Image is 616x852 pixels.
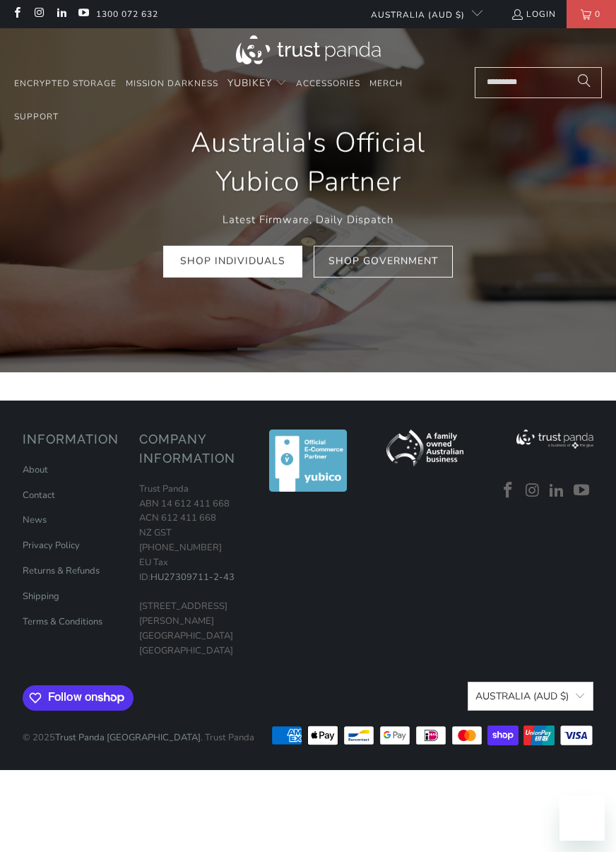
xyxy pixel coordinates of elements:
[150,571,235,584] a: HU27309711-2-43
[163,246,302,278] a: Shop Individuals
[227,67,287,100] summary: YubiKey
[350,348,379,350] li: Page dot 5
[369,67,403,100] a: Merch
[23,615,102,628] a: Terms & Conditions
[571,482,592,500] a: Trust Panda Australia on YouTube
[23,564,100,577] a: Returns & Refunds
[296,67,360,100] a: Accessories
[32,8,45,20] a: Trust Panda Australia on Instagram
[14,111,59,122] span: Support
[266,348,294,350] li: Page dot 2
[497,482,519,500] a: Trust Panda Australia on Facebook
[314,246,453,278] a: Shop Government
[227,76,272,90] span: YubiKey
[163,211,454,228] p: Latest Firmware, Daily Dispatch
[77,8,89,20] a: Trust Panda Australia on YouTube
[322,348,350,350] li: Page dot 4
[55,8,67,20] a: Trust Panda Australia on LinkedIn
[475,67,602,98] input: Search...
[296,78,360,89] span: Accessories
[163,123,454,201] h1: Australia's Official Yubico Partner
[369,78,403,89] span: Merch
[23,716,254,745] p: © 2025 . Trust Panda
[522,482,543,500] a: Trust Panda Australia on Instagram
[23,489,55,502] a: Contact
[559,795,605,841] iframe: Button to launch messaging window
[511,6,556,22] a: Login
[14,78,117,89] span: Encrypted Storage
[55,731,201,744] a: Trust Panda [GEOGRAPHIC_DATA]
[294,348,322,350] li: Page dot 3
[567,67,602,98] button: Search
[236,35,381,64] img: Trust Panda Australia
[14,67,451,134] nav: Translation missing: en.navigation.header.main_nav
[237,348,266,350] li: Page dot 1
[468,682,593,711] button: Australia (AUD $)
[547,482,568,500] a: Trust Panda Australia on LinkedIn
[23,514,47,526] a: News
[23,463,48,476] a: About
[96,6,158,22] a: 1300 072 632
[23,539,80,552] a: Privacy Policy
[126,67,218,100] a: Mission Darkness
[23,590,59,603] a: Shipping
[139,482,242,658] p: Trust Panda ABN 14 612 411 668 ACN 612 411 668 NZ GST [PHONE_NUMBER] EU Tax ID: [STREET_ADDRESS][...
[14,67,117,100] a: Encrypted Storage
[14,100,59,134] a: Support
[126,78,218,89] span: Mission Darkness
[11,8,23,20] a: Trust Panda Australia on Facebook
